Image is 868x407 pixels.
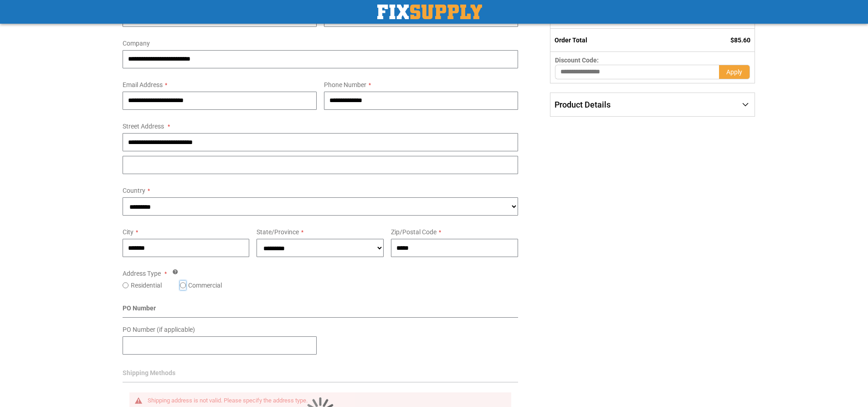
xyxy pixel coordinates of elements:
[719,65,750,79] button: Apply
[730,36,750,44] span: $85.60
[123,123,164,130] span: Street Address
[123,304,519,318] div: PO Number
[123,81,163,88] span: Email Address
[555,57,599,64] span: Discount Code:
[257,228,299,236] span: State/Province
[726,68,742,76] span: Apply
[123,40,150,47] span: Company
[555,100,611,109] span: Product Details
[123,270,161,277] span: Address Type
[123,187,145,194] span: Country
[188,281,222,290] label: Commercial
[131,281,162,290] label: Residential
[324,81,366,88] span: Phone Number
[123,228,134,236] span: City
[391,228,437,236] span: Zip/Postal Code
[377,5,482,19] img: Fix Industrial Supply
[377,5,482,19] a: store logo
[555,36,587,44] strong: Order Total
[123,326,195,333] span: PO Number (if applicable)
